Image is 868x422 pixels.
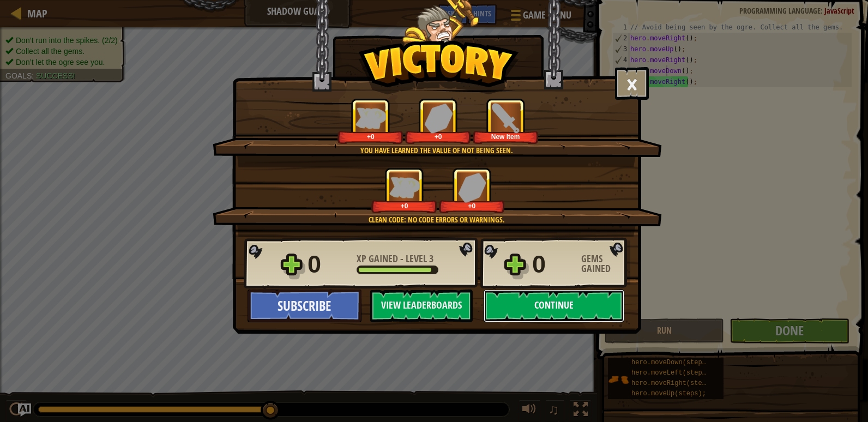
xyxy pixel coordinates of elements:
button: × [615,67,649,100]
img: Gems Gained [424,103,453,133]
button: Subscribe [248,290,361,322]
button: Continue [484,290,624,322]
div: 0 [308,247,350,282]
img: XP Gained [355,107,386,129]
div: +0 [407,132,469,141]
div: You have learned the value of not being seen. [264,145,608,156]
span: Level [403,252,429,266]
button: View Leaderboards [370,290,473,322]
img: XP Gained [389,177,420,198]
div: +0 [373,202,435,210]
div: +0 [340,132,401,141]
div: Gems Gained [581,254,630,274]
img: Victory [358,40,519,95]
img: New Item [491,103,521,133]
div: - [357,254,433,264]
div: 0 [532,247,575,282]
span: 3 [429,252,433,266]
span: XP Gained [357,252,400,266]
img: Gems Gained [458,172,486,202]
div: +0 [441,202,503,210]
div: New Item [475,132,537,141]
div: Clean code: no code errors or warnings. [264,214,608,225]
